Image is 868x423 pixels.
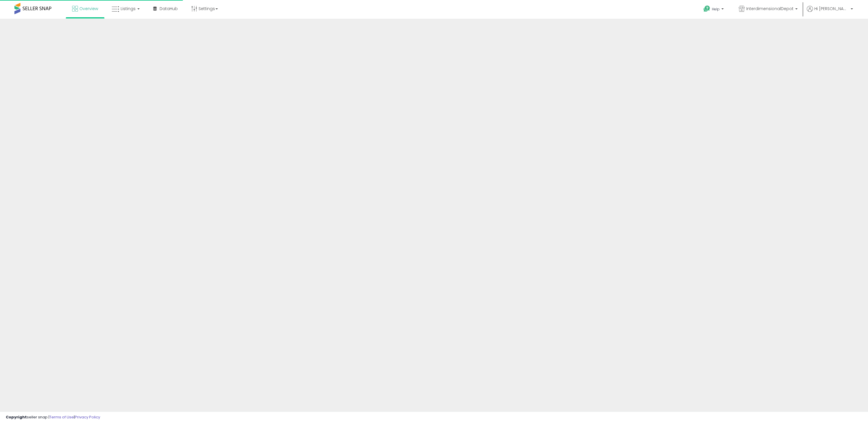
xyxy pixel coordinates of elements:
i: Get Help [703,5,710,12]
span: Hi [PERSON_NAME] [814,6,849,12]
span: DataHub [160,6,178,12]
span: Listings [121,6,136,12]
a: Hi [PERSON_NAME] [807,6,853,19]
a: Help [699,1,729,19]
span: InterdimensionalDepot [746,6,794,12]
span: Overview [79,6,98,12]
span: Help [712,7,720,12]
